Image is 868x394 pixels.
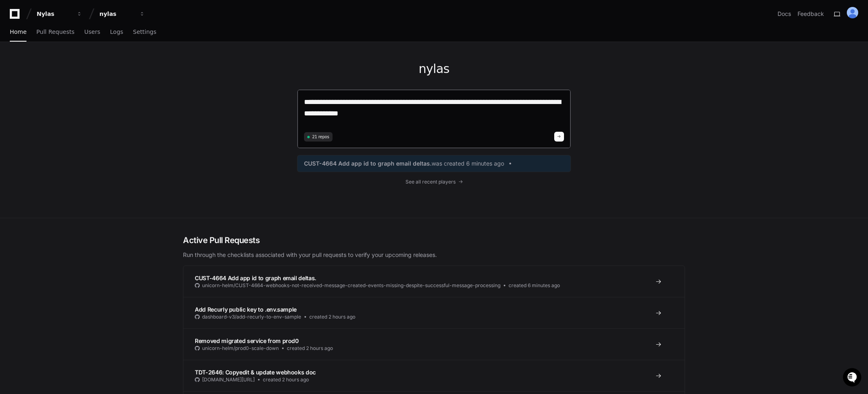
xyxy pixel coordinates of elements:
p: Run through the checklists associated with your pull requests to verify your upcoming releases. [183,251,685,259]
a: Logs [110,23,123,42]
span: See all recent players [405,179,456,185]
a: CUST-4664 Add app id to graph email deltas.unicorn-helm/CUST-4664-webhooks-not-received-message-c... [183,266,685,297]
span: created 2 hours ago [287,345,333,352]
span: created 6 minutes ago [509,282,560,289]
img: 1736555170064-99ba0984-63c1-480f-8ee9-699278ef63ed [8,61,23,75]
a: Docs [778,10,791,18]
iframe: Open customer support [842,367,864,389]
span: dashboard-v3/add-recurly-to-env-sample [202,314,301,320]
a: Settings [133,23,156,42]
span: TDT-2646: Copyedit & update webhooks doc [195,369,316,376]
button: Start new chat [139,63,148,73]
a: TDT-2646: Copyedit & update webhooks doc[DOMAIN_NAME][URL]created 2 hours ago [183,360,685,391]
div: Nylas [37,10,72,18]
span: Logs [110,29,123,34]
span: created 2 hours ago [263,376,309,383]
span: Pull Requests [36,29,74,34]
span: 21 repos [312,134,329,140]
h2: Active Pull Requests [183,235,685,246]
img: PlayerZero [8,8,24,24]
span: Users [84,29,100,34]
div: Welcome [8,33,148,46]
span: unicorn-helm/prod0-scale-down [202,345,279,352]
a: Removed migrated service from prod0unicorn-helm/prod0-scale-downcreated 2 hours ago [183,328,685,360]
span: CUST-4664 Add app id to graph email deltas. [304,159,432,168]
a: Home [10,23,26,42]
button: nylas [96,7,148,21]
a: Powered byPylon [57,85,99,92]
a: Users [84,23,100,42]
span: Settings [133,29,156,34]
a: Add Recurly public key to .env.sampledashboard-v3/add-recurly-to-env-samplecreated 2 hours ago [183,297,685,328]
span: Removed migrated service from prod0 [195,337,299,344]
span: [DOMAIN_NAME][URL] [202,376,255,383]
span: was created 6 minutes ago [432,159,504,168]
img: ALV-UjUTLTKDo2-V5vjG4wR1buipwogKm1wWuvNrTAMaancOL2w8d8XiYMyzUPCyapUwVg1DhQ_h_MBM3ufQigANgFbfgRVfo... [847,7,858,18]
div: Start new chat [28,61,134,69]
h1: nylas [297,62,571,76]
div: We're available if you need us! [28,69,103,75]
div: nylas [99,10,134,18]
button: Nylas [33,7,86,21]
span: created 2 hours ago [309,314,355,320]
span: Home [10,29,26,34]
a: CUST-4664 Add app id to graph email deltas.was created 6 minutes ago [304,159,564,168]
a: See all recent players [297,179,571,185]
span: unicorn-helm/CUST-4664-webhooks-not-received-message-created-events-missing-despite-successful-me... [202,282,500,289]
button: Feedback [798,10,824,18]
span: CUST-4664 Add app id to graph email deltas. [195,274,316,281]
span: Add Recurly public key to .env.sample [195,306,297,313]
span: Pylon [81,86,99,92]
a: Pull Requests [36,23,74,42]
